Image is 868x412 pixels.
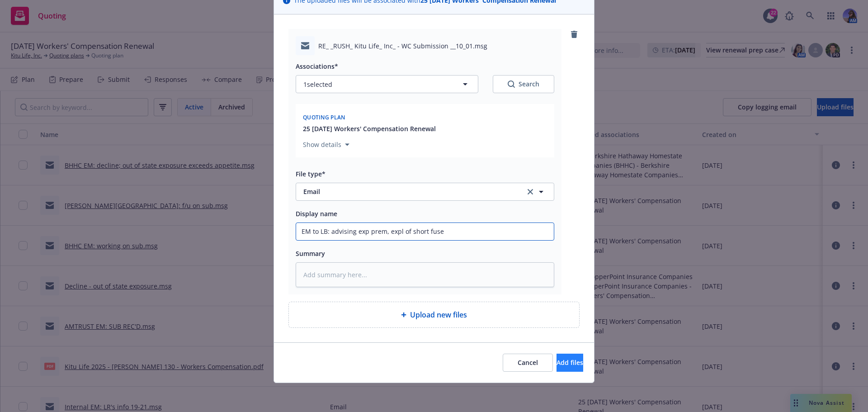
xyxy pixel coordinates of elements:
span: Email [303,187,513,196]
a: clear selection [525,186,536,197]
span: Add files [557,358,583,367]
span: File type* [296,170,325,178]
button: Emailclear selection [296,183,554,201]
button: Cancel [503,354,553,372]
button: SearchSearch [493,75,554,93]
button: 25 [DATE] Workers' Compensation Renewal [303,124,436,133]
span: Quoting plan [303,114,345,121]
input: Add display name here... [296,223,554,240]
svg: Search [508,81,515,88]
div: Upload new files [288,302,580,328]
button: 1selected [296,75,478,93]
span: Upload new files [410,309,467,320]
span: RE_ _RUSH_ Kitu Life_ Inc_ - WC Submission __10_01.msg [318,41,487,51]
button: Add files [557,354,583,372]
button: Show details [299,139,353,150]
span: Cancel [518,358,538,367]
span: Summary [296,249,325,258]
a: remove [569,29,580,40]
span: Display name [296,209,337,218]
span: 1 selected [303,80,332,89]
div: Search [508,80,539,89]
span: Associations* [296,62,338,71]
